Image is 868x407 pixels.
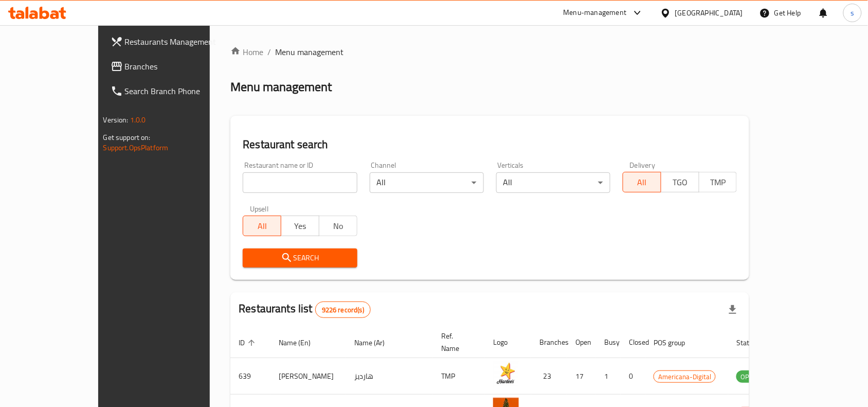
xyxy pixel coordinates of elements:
h2: Menu management [230,79,332,95]
div: OPEN [736,370,762,383]
span: All [247,219,277,234]
span: No [323,219,353,234]
button: No [319,216,357,236]
a: Support.OpsPlatform [103,141,169,154]
span: Status [736,337,770,349]
button: Search [243,249,357,268]
span: Get support on: [103,131,151,144]
span: Americana-Digital [654,371,715,383]
span: ID [239,337,258,349]
td: 1 [596,358,621,395]
td: 639 [230,358,270,395]
th: Busy [596,327,621,358]
div: Menu-management [564,7,627,19]
div: All [496,172,610,193]
span: 1.0.0 [130,113,146,127]
td: 17 [567,358,596,395]
td: 0 [621,358,645,395]
button: TGO [661,172,699,192]
a: Search Branch Phone [102,79,243,103]
span: Name (Ar) [354,337,398,349]
th: Open [567,327,596,358]
nav: breadcrumb [230,46,749,58]
h2: Restaurant search [243,137,737,152]
span: Restaurants Management [125,36,235,48]
th: Closed [621,327,645,358]
button: All [623,172,661,192]
span: TGO [665,175,695,190]
span: TMP [703,175,733,190]
h2: Restaurants list [239,301,371,318]
span: s [851,7,854,19]
input: Search for restaurant name or ID.. [243,172,357,193]
span: All [627,175,657,190]
span: Version: [103,113,129,127]
div: [GEOGRAPHIC_DATA] [675,7,743,19]
span: Yes [285,219,315,234]
td: [PERSON_NAME] [270,358,346,395]
span: Ref. Name [441,330,473,355]
span: 9226 record(s) [316,305,370,315]
a: Branches [102,54,243,79]
label: Upsell [250,205,269,213]
label: Delivery [630,162,656,169]
div: All [370,172,484,193]
th: Branches [531,327,567,358]
div: Export file [720,297,745,322]
span: Menu management [275,46,343,58]
span: Branches [125,60,235,73]
td: هارديز [346,358,433,395]
span: Search [251,252,349,264]
a: Restaurants Management [102,29,243,54]
button: TMP [699,172,737,192]
td: TMP [433,358,485,395]
img: Hardee's [493,361,519,387]
span: Search Branch Phone [125,85,235,97]
button: All [243,216,281,236]
td: 23 [531,358,567,395]
button: Yes [281,216,319,236]
th: Logo [485,327,531,358]
span: OPEN [736,371,762,383]
li: / [267,46,271,58]
a: Home [230,46,263,58]
span: Name (En) [279,337,324,349]
span: POS group [654,337,698,349]
div: Total records count [315,302,371,318]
